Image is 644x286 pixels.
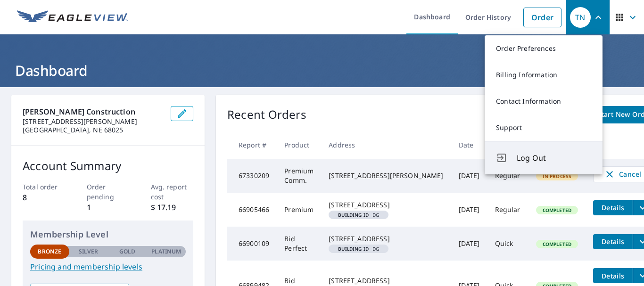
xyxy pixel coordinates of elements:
button: detailsBtn-66899482 [593,268,633,283]
td: Regular [487,193,528,227]
a: Support [485,114,603,141]
td: [DATE] [451,193,487,227]
td: Regular [487,159,528,193]
p: Recent Orders [227,106,306,123]
p: Account Summary [23,157,193,174]
th: Address [321,131,451,159]
p: Bronze [38,247,61,256]
td: Premium [277,193,321,227]
span: Log Out [517,152,591,163]
span: Details [599,203,627,212]
a: Order [523,8,561,27]
p: 1 [87,202,130,213]
p: [STREET_ADDRESS][PERSON_NAME] [23,117,163,126]
p: [PERSON_NAME] Construction [23,106,163,117]
td: Premium Comm. [277,159,321,193]
a: Pricing and membership levels [30,261,186,272]
span: Details [599,271,627,280]
div: [STREET_ADDRESS][PERSON_NAME] [329,171,443,180]
th: Report # [227,131,277,159]
p: Order pending [87,182,130,202]
button: detailsBtn-66905466 [593,200,633,215]
td: 66900109 [227,227,277,261]
a: Billing Information [485,62,603,88]
img: EV Logo [17,10,128,25]
td: 67330209 [227,159,277,193]
p: Gold [119,247,135,256]
p: Silver [79,247,99,256]
span: DG [332,212,385,217]
th: Product [277,131,321,159]
span: Details [599,237,627,246]
p: Membership Level [30,228,186,241]
span: Completed [537,241,577,247]
p: 8 [23,192,66,203]
div: TN [570,7,591,28]
td: Bid Perfect [277,227,321,261]
p: Avg. report cost [151,182,194,202]
p: $ 17.19 [151,202,194,213]
p: [GEOGRAPHIC_DATA], NE 68025 [23,126,163,134]
span: Cancel [603,169,642,180]
div: [STREET_ADDRESS] [329,200,443,210]
p: Total order [23,182,66,192]
em: Building ID [338,246,369,251]
td: [DATE] [451,159,487,193]
div: [STREET_ADDRESS] [329,234,443,244]
span: In Process [537,173,578,180]
span: DG [332,246,385,251]
h1: Dashboard [11,61,633,80]
a: Contact Information [485,88,603,114]
em: Building ID [338,212,369,217]
span: Completed [537,207,577,213]
button: detailsBtn-66900109 [593,234,633,249]
button: Log Out [485,141,603,174]
td: Quick [487,227,528,261]
a: Order Preferences [485,35,603,62]
td: 66905466 [227,193,277,227]
td: [DATE] [451,227,487,261]
div: [STREET_ADDRESS] [329,276,443,286]
th: Date [451,131,487,159]
p: Platinum [151,247,181,256]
